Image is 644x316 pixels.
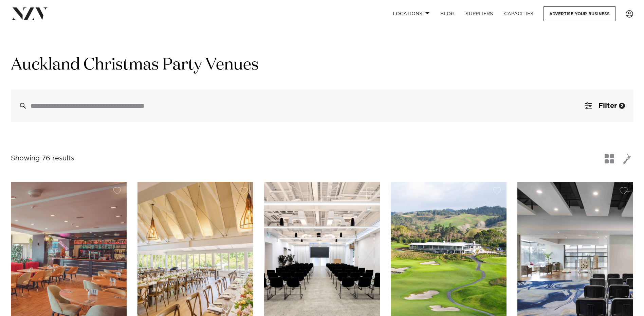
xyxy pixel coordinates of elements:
[11,153,74,164] div: Showing 76 results
[599,102,617,109] span: Filter
[544,6,615,21] a: Advertise your business
[435,6,460,21] a: BLOG
[11,7,48,20] img: nzv-logo.png
[387,6,435,21] a: Locations
[460,6,498,21] a: SUPPLIERS
[577,90,633,122] button: Filter2
[11,55,633,76] h1: Auckland Christmas Party Venues
[499,6,539,21] a: Capacities
[619,103,625,109] div: 2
